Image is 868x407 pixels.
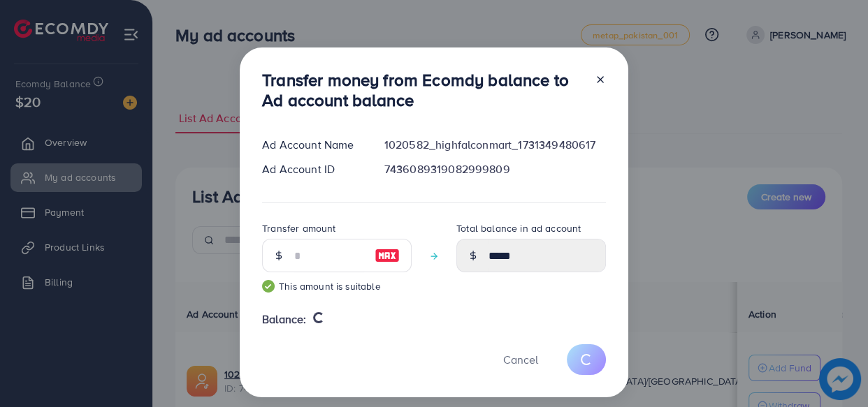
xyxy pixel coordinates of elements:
[262,311,306,327] span: Balance:
[262,280,275,293] img: guide
[373,161,617,177] div: 7436089319082999809
[262,279,412,293] small: This amount is suitable
[456,221,581,235] label: Total balance in ad account
[251,137,373,153] div: Ad Account Name
[486,344,556,374] button: Cancel
[375,247,400,264] img: image
[251,161,373,177] div: Ad Account ID
[262,221,335,235] label: Transfer amount
[373,137,617,153] div: 1020582_highfalconmart_1731349480617
[503,352,538,367] span: Cancel
[262,70,584,110] h3: Transfer money from Ecomdy balance to Ad account balance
